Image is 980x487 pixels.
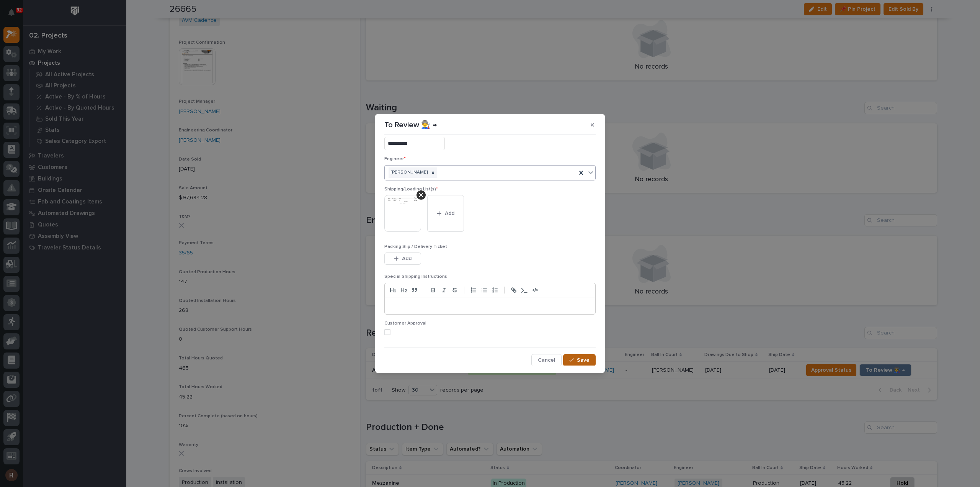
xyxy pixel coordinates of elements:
span: Save [577,357,590,364]
span: Special Shipping Instructions [384,274,447,279]
span: Shipping/Loading List(s) [384,187,438,192]
p: To Review 👨‍🏭 → [384,120,437,130]
span: Add [445,210,454,217]
button: Cancel [531,354,562,366]
span: Customer Approval [384,321,426,326]
span: Cancel [538,357,555,364]
span: Add [402,255,412,262]
span: Engineer [384,157,406,161]
button: Add [384,253,421,265]
button: Save [563,354,596,366]
div: [PERSON_NAME] [389,167,429,178]
button: Add [427,195,464,232]
span: Packing Slip / Delivery Ticket [384,244,447,249]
